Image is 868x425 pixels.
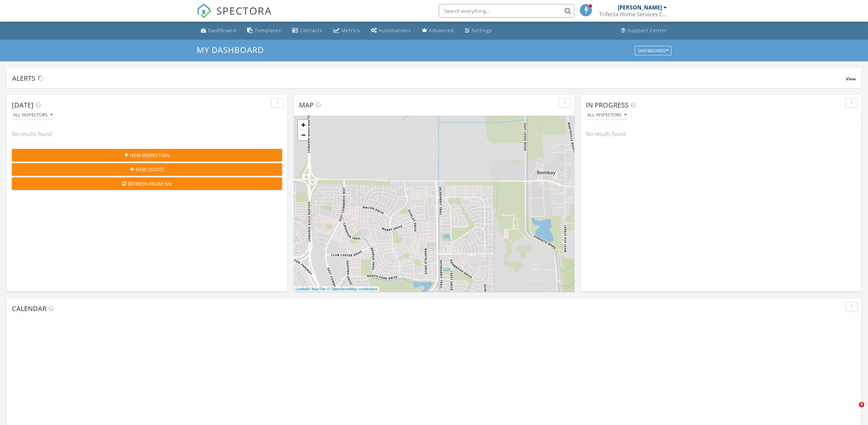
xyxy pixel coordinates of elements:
[599,11,667,18] div: Trifecta Home Services Corp.
[12,304,46,313] span: Calendar
[859,402,864,407] span: 9
[462,24,495,37] a: Settings
[628,27,667,34] div: Support Center
[327,287,378,291] a: © OpenStreetMap contributors
[341,27,360,34] div: Metrics
[298,130,308,140] a: Zoom out
[299,100,314,110] span: Map
[308,287,326,291] a: © MapTiler
[12,163,282,175] button: New Quote
[845,402,861,418] iframe: Intercom live chat
[7,125,287,143] div: No results found
[586,111,628,120] button: All Inspectors
[331,24,363,37] a: Metrics
[17,180,277,187] div: Refresh from ISN
[197,9,272,23] a: SPECTORA
[635,46,671,55] button: Dashboards
[618,4,662,11] div: [PERSON_NAME]
[12,74,846,83] div: Alerts
[12,177,282,190] button: Refresh from ISN
[846,76,856,82] span: View
[618,24,670,37] a: Support Center
[586,100,629,110] span: In Progress
[300,27,322,34] div: Contacts
[439,4,574,18] input: Search everything...
[255,27,281,34] div: Templates
[12,100,34,110] span: [DATE]
[419,24,457,37] a: Advanced
[638,48,668,53] div: Dashboards
[216,3,272,18] span: SPECTORA
[198,24,239,37] a: Dashboard
[12,149,282,161] button: New Inspection
[587,113,627,117] div: All Inspectors
[298,120,308,130] a: Zoom in
[294,286,379,292] div: |
[244,24,284,37] a: Templates
[136,166,164,173] span: New Quote
[296,287,307,291] a: Leaflet
[368,24,414,37] a: Automations (Basic)
[472,27,492,34] div: Settings
[429,27,454,34] div: Advanced
[208,27,236,34] div: Dashboard
[13,113,53,117] div: All Inspectors
[12,111,54,120] button: All Inspectors
[379,27,411,34] div: Automations
[581,125,861,143] div: No results found
[197,3,212,18] img: The Best Home Inspection Software - Spectora
[289,24,325,37] a: Contacts
[197,44,264,55] span: My Dashboard
[130,152,170,159] span: New Inspection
